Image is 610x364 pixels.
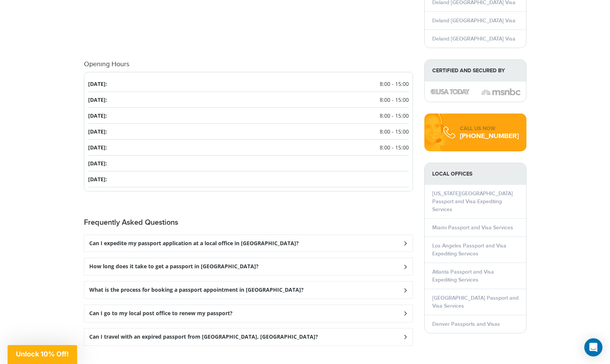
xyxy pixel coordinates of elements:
a: Miami Passport and Visa Services [432,224,513,231]
li: [DATE]: [88,171,409,187]
div: CALL US NOW [460,125,519,132]
h3: Can I travel with an expired passport from [GEOGRAPHIC_DATA], [GEOGRAPHIC_DATA]? [89,334,318,340]
span: 8:00 - 15:00 [380,112,409,120]
a: [GEOGRAPHIC_DATA] Passport and Visa Services [432,295,518,309]
h3: What is the process for booking a passport appointment in [GEOGRAPHIC_DATA]? [89,287,304,293]
a: [US_STATE][GEOGRAPHIC_DATA] Passport and Visa Expediting Services [432,190,513,213]
div: [PHONE_NUMBER] [460,132,519,140]
strong: Certified and Secured by [425,60,526,81]
div: Unlock 10% Off! [8,345,77,364]
span: Unlock 10% Off! [16,350,69,358]
div: Open Intercom Messenger [584,338,602,356]
li: [DATE]: [88,92,409,108]
li: [DATE]: [88,108,409,124]
a: Deland [GEOGRAPHIC_DATA] Visa [432,36,515,42]
img: image description [481,87,520,96]
li: [DATE]: [88,156,409,171]
a: Atlanta Passport and Visa Expediting Services [432,269,494,283]
span: 8:00 - 15:00 [380,143,409,151]
li: [DATE]: [88,140,409,156]
h3: Can I go to my local post office to renew my passport? [89,310,233,317]
strong: LOCAL OFFICES [425,163,526,185]
img: image description [430,89,470,94]
h4: Opening Hours [84,61,413,68]
h3: Can I expedite my passport application at a local office in [GEOGRAPHIC_DATA]? [89,240,299,247]
a: Denver Passports and Visas [432,321,500,327]
span: 8:00 - 15:00 [380,80,409,88]
a: Los Angeles Passport and Visa Expediting Services [432,243,506,257]
span: 8:00 - 15:00 [380,96,409,104]
h3: How long does it take to get a passport in [GEOGRAPHIC_DATA]? [89,263,259,270]
li: [DATE]: [88,76,409,92]
li: [DATE]: [88,124,409,140]
a: Deland [GEOGRAPHIC_DATA] Visa [432,17,515,24]
span: 8:00 - 15:00 [380,128,409,135]
h2: Frequently Asked Questions [84,218,413,227]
